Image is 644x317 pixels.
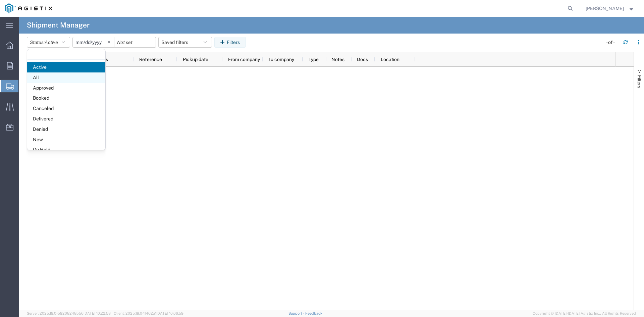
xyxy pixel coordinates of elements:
span: Notes [331,57,344,62]
input: Not set [114,37,156,47]
button: [PERSON_NAME] [585,4,635,12]
img: logo [5,3,52,13]
span: Filters [637,75,642,88]
span: James Laner [586,5,624,12]
span: Docs [357,57,368,62]
span: Pickup date [183,57,208,62]
span: On Hold [27,145,105,155]
span: To company [268,57,294,62]
button: Filters [214,37,246,48]
span: All [27,72,105,83]
span: Booked [27,93,105,103]
span: Location [381,57,399,62]
span: From company [228,57,260,62]
span: [DATE] 10:22:58 [84,311,111,315]
span: Active [27,62,105,72]
span: Delivered [27,114,105,124]
h4: Shipment Manager [27,17,90,34]
span: Active [45,40,58,45]
button: Saved filters [158,37,212,48]
span: Copyright © [DATE]-[DATE] Agistix Inc., All Rights Reserved [533,311,636,316]
span: Type [309,57,319,62]
span: New [27,135,105,145]
span: Denied [27,124,105,135]
span: Server: 2025.19.0-b9208248b56 [27,311,111,315]
span: Approved [27,83,105,93]
span: Reference [139,57,162,62]
span: Canceled [27,103,105,114]
div: - of - [606,39,618,46]
span: [DATE] 10:06:59 [156,311,183,315]
button: Status:Active [27,37,70,48]
a: Support [288,311,305,315]
span: Client: 2025.19.0-1f462a1 [114,311,183,315]
input: Not set [73,37,114,47]
a: Feedback [305,311,322,315]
